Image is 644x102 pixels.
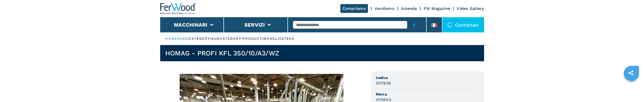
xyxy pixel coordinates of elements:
a: Azienda [401,6,417,11]
a: Vendiamo [375,6,394,11]
a: Video Gallery [457,6,484,11]
p: category | [189,36,212,41]
h3: 007906 [376,80,391,86]
span: | [188,37,189,40]
p: model | [263,36,279,41]
span: Marca [376,92,479,97]
button: Macchinari [174,22,207,28]
span: Codice [376,75,479,80]
iframe: Chat [622,79,640,98]
a: Compriamo [340,4,368,13]
button: submit-button [407,17,421,32]
button: Servizi [244,22,265,28]
p: 007906 [279,36,294,41]
p: product | [243,36,264,41]
a: sharethis [625,67,637,79]
p: subcategory | [212,36,243,41]
h1: HOMAG - PROFI KFL 350/10/A3/WZ [165,49,279,57]
a: FW Magazine [424,6,450,11]
img: Ferwood [160,3,197,14]
div: Contattaci [442,17,484,32]
a: HOMEPAGE [165,37,188,40]
img: Contattaci [447,22,452,27]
